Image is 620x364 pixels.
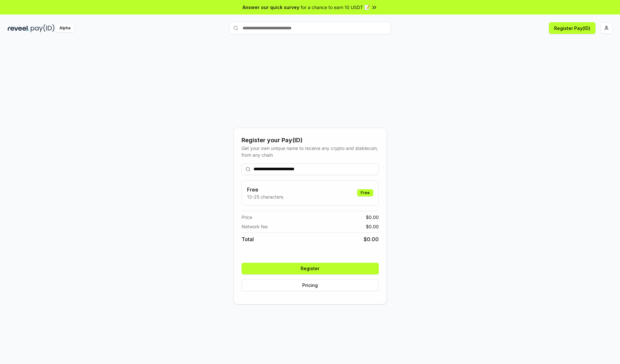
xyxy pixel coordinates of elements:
[549,22,595,34] button: Register Pay(ID)
[243,4,299,11] span: Answer our quick survey
[247,186,283,193] h3: Free
[301,4,370,11] span: for a chance to earn 10 USDT 📝
[366,214,379,221] span: $ 0.00
[56,24,74,32] div: Alpha
[242,214,252,221] span: Price
[242,145,379,158] div: Get your own unique name to receive any crypto and stablecoin, from any chain
[366,223,379,230] span: $ 0.00
[31,24,55,32] img: pay_id
[242,263,379,274] button: Register
[8,24,29,32] img: reveel_dark
[247,193,283,200] p: 13-25 characters
[364,235,379,243] span: $ 0.00
[242,280,379,291] button: Pricing
[242,235,254,243] span: Total
[242,136,379,145] div: Register your Pay(ID)
[242,223,268,230] span: Network fee
[357,189,373,196] div: Free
